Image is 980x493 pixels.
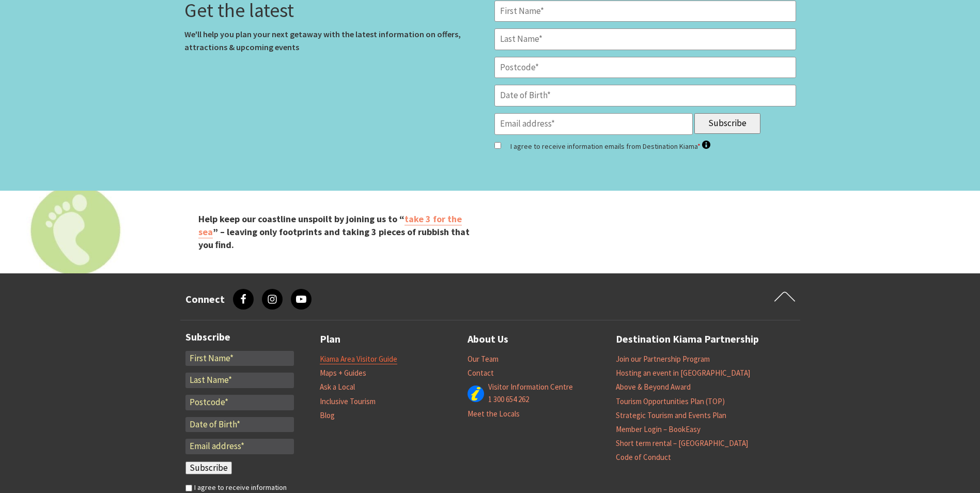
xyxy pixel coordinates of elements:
a: Above & Beyond Award [616,382,691,392]
label: I agree to receive information emails from Destination Kiama [510,139,710,153]
input: Postcode* [494,57,796,79]
input: First Name* [494,1,796,22]
a: Destination Kiama Partnership [616,331,759,348]
input: Subscribe [185,461,232,475]
a: Join our Partnership Program [616,354,710,364]
input: Subscribe [694,113,760,134]
a: take 3 for the sea [198,213,462,238]
a: About Us [468,331,508,348]
h3: Subscribe [185,331,294,343]
a: Strategic Tourism and Events Plan [616,410,726,421]
input: Date of Birth* [185,417,294,433]
a: Tourism Opportunities Plan (TOP) [616,396,725,407]
a: Ask a Local [320,382,355,392]
a: Member Login – BookEasy [616,424,701,435]
a: 1 300 654 262 [488,394,529,405]
a: Hosting an event in [GEOGRAPHIC_DATA] [616,368,750,378]
h3: Connect [185,293,225,305]
a: Plan [320,331,340,348]
input: Last Name* [185,373,294,388]
a: Our Team [468,354,499,364]
a: Blog [320,410,335,421]
a: Kiama Area Visitor Guide [320,354,397,364]
strong: Help keep our coastline unspoilt by joining us to “ ” – leaving only footprints and taking 3 piec... [198,213,470,251]
a: Meet the Locals [468,409,520,419]
a: Short term rental – [GEOGRAPHIC_DATA] Code of Conduct [616,438,748,463]
input: Email address* [185,439,294,454]
input: Email address* [494,113,693,135]
input: Date of Birth* [494,85,796,106]
input: First Name* [185,351,294,366]
input: Postcode* [185,395,294,410]
h3: Get the latest [184,1,486,20]
input: Last Name* [494,28,796,50]
p: We'll help you plan your next getaway with the latest information on offers, attractions & upcomi... [184,28,486,54]
a: Inclusive Tourism [320,396,376,407]
a: Maps + Guides [320,368,366,378]
a: Visitor Information Centre [488,382,573,392]
a: Contact [468,368,494,378]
